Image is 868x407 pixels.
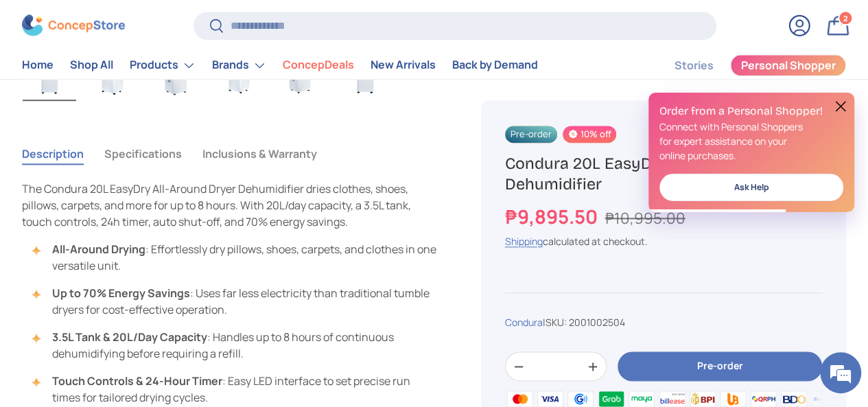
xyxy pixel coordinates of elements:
span: 2 [843,13,848,23]
li: : Effortlessly dry pillows, shoes, carpets, and clothes in one versatile unit. [36,241,437,274]
strong: All-Around Drying [52,242,145,257]
button: Specifications [104,138,182,170]
strong: Up to 70% Energy Savings [52,286,190,301]
a: Back by Demand [452,52,538,79]
p: Connect with Personal Shoppers for expert assistance on your online purchases. [659,119,843,162]
s: ₱10,995.00 [605,208,685,229]
summary: Brands [204,51,274,79]
button: Pre-order [618,352,822,382]
span: The Condura 20L EasyDry All-Around Dryer Dehumidifier dries clothes, shoes, pillows, carpets, and... [22,181,411,229]
strong: Touch Controls & 24-Hour Timer [52,373,222,388]
span: | [543,316,625,329]
button: Inclusions & Warranty [202,138,317,170]
strong: ₱9,895.50 [505,204,601,230]
span: 10% off [563,126,616,143]
nav: Secondary [642,51,846,79]
h2: Order from a Personal Shopper! [659,104,843,119]
span: SKU: [546,316,567,329]
a: Stories [675,52,714,79]
li: : Uses far less electricity than traditional tumble dryers for cost-effective operation. [36,285,437,318]
h1: Condura 20L EasyDry All-Around Dryer Dehumidifier [505,153,822,195]
span: Personal Shopper [741,60,836,71]
img: ConcepStore [22,15,125,36]
a: Condura [505,316,543,329]
a: New Arrivals [371,52,436,79]
a: Shipping [505,235,543,248]
summary: Products [121,51,204,79]
a: Shop All [70,52,113,79]
button: Description [22,138,84,170]
a: Ask Help [659,173,843,201]
nav: Primary [22,51,538,79]
li: : Handles up to 8 hours of continuous dehumidifying before requiring a refill. [36,329,437,362]
span: Pre-order [505,126,557,143]
a: ConcepDeals [283,52,354,79]
span: 2001002504 [569,316,625,329]
div: calculated at checkout. [505,234,822,248]
a: Home [22,52,54,79]
li: : Easy LED interface to set precise run times for tailored drying cycles. [36,373,437,406]
strong: 3.5L Tank & 20L/Day Capacity [52,329,207,345]
a: Personal Shopper [730,54,846,76]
